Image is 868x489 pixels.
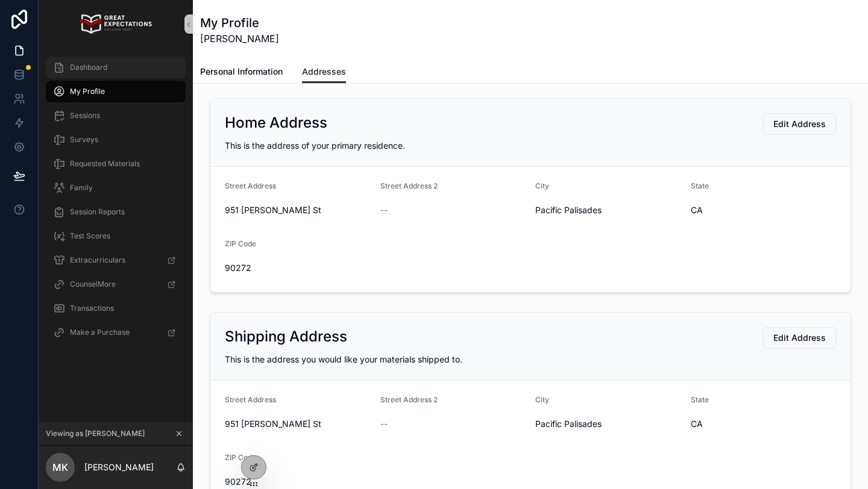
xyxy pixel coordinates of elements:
a: Extracurriculars [46,249,186,271]
span: My Profile [70,87,105,96]
span: Session Reports [70,207,125,217]
span: 90272 [225,476,371,488]
span: Family [70,183,93,193]
span: 951 [PERSON_NAME] St [225,204,371,216]
h1: My Profile [200,14,279,31]
span: State [691,181,709,190]
button: Edit Address [763,113,836,135]
span: Surveys [70,135,98,145]
span: CounselMore [70,279,116,289]
a: Family [46,177,186,199]
span: Extracurriculars [70,255,125,265]
a: Surveys [46,129,186,151]
span: This is the address of your primary residence. [225,140,405,151]
div: scrollable content [39,48,193,359]
span: Street Address [225,395,276,404]
span: City [535,395,549,404]
span: Pacific Palisades [535,204,681,216]
span: City [535,181,549,190]
span: Requested Materials [70,159,140,169]
span: ZIP Code [225,453,256,462]
img: App logo [80,14,151,34]
span: Make a Purchase [70,328,130,337]
a: Test Scores [46,225,186,247]
h2: Home Address [225,113,327,132]
a: Transactions [46,297,186,319]
a: Addresses [302,61,346,84]
span: MK [52,460,68,475]
span: 90272 [225,262,371,274]
h2: Shipping Address [225,327,347,346]
span: Street Address [225,181,276,190]
span: Street Address 2 [380,181,438,190]
span: CA [691,418,837,430]
span: Viewing as [PERSON_NAME] [46,429,145,438]
button: Edit Address [763,327,836,349]
a: Make a Purchase [46,322,186,343]
span: [PERSON_NAME] [200,31,279,46]
span: CA [691,204,837,216]
a: Personal Information [200,61,283,85]
span: This is the address you would like your materials shipped to. [225,354,462,364]
span: Personal Information [200,66,283,78]
span: Addresses [302,66,346,78]
span: Edit Address [773,332,826,344]
span: Edit Address [773,118,826,130]
span: ZIP Code [225,239,256,248]
a: CounselMore [46,273,186,295]
span: Dashboard [70,63,107,72]
a: Requested Materials [46,153,186,175]
span: Pacific Palisades [535,418,681,430]
a: Session Reports [46,201,186,223]
span: Transactions [70,304,114,313]
a: Sessions [46,105,186,126]
p: [PERSON_NAME] [84,461,154,473]
span: Street Address 2 [380,395,438,404]
span: 951 [PERSON_NAME] St [225,418,371,430]
span: Test Scores [70,231,110,241]
span: Sessions [70,111,100,120]
span: -- [380,418,388,430]
span: -- [380,204,388,216]
a: My Profile [46,81,186,102]
span: State [691,395,709,404]
a: Dashboard [46,57,186,78]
